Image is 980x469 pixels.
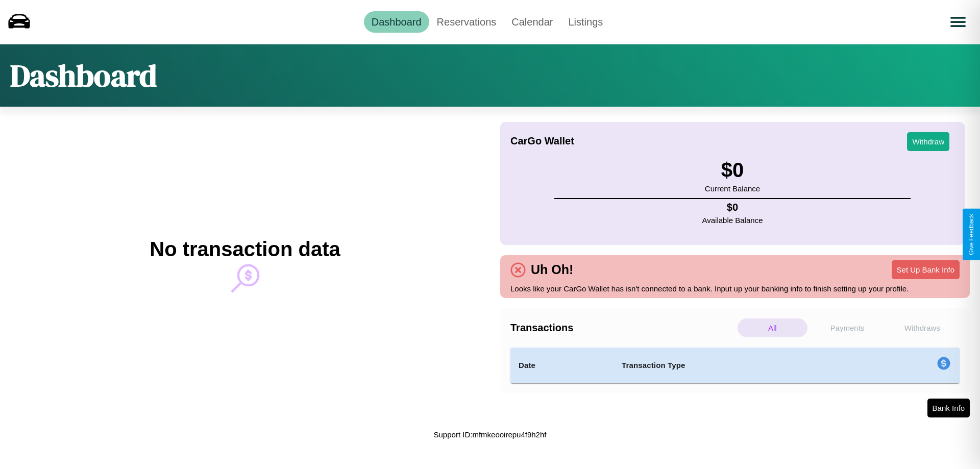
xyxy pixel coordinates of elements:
p: Support ID: mfmkeooirepu4f9h2hf [434,428,547,441]
h4: Transaction Type [622,359,853,372]
p: Looks like your CarGo Wallet has isn't connected to a bank. Input up your banking info to finish ... [510,282,960,295]
p: Available Balance [702,213,763,227]
h4: Date [519,359,605,372]
button: Withdraw [907,132,949,151]
div: Give Feedback [968,214,975,255]
a: Dashboard [364,11,429,33]
h2: No transaction data [150,238,340,261]
p: Current Balance [705,182,760,195]
table: simple table [510,348,960,383]
button: Open menu [944,8,972,36]
h4: CarGo Wallet [510,135,574,147]
h4: $ 0 [702,202,763,213]
p: Withdraws [887,318,957,337]
a: Calendar [504,11,560,33]
button: Set Up Bank Info [892,260,960,279]
button: Bank Info [927,399,970,417]
h4: Uh Oh! [526,262,578,277]
a: Listings [560,11,610,33]
a: Reservations [429,11,504,33]
p: Payments [813,318,883,337]
h3: $ 0 [705,159,760,182]
h4: Transactions [510,322,735,334]
p: All [738,318,807,337]
h1: Dashboard [10,55,157,96]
